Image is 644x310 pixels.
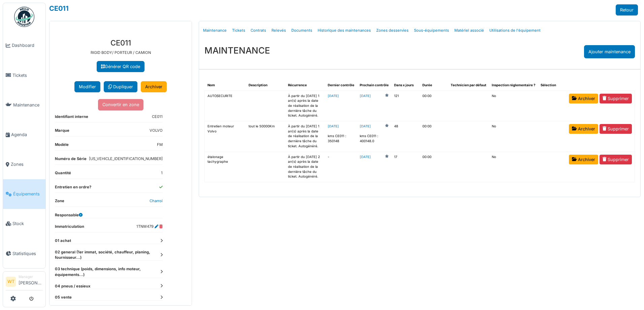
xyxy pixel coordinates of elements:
td: 00:00 [420,121,448,152]
dt: Responsable [55,212,83,218]
span: translation missing: fr.shared.no [492,124,496,128]
a: Zones desservies [374,23,411,38]
h3: MAINTENANCE [204,45,270,56]
span: translation missing: fr.shared.no [492,94,496,98]
a: Supprimer [600,124,632,134]
a: Archiver [569,155,598,164]
p: RIGID BODY/ PORTEUR / CAMION [55,50,186,56]
td: Entretien moteur Volvo [205,121,246,152]
dt: Zone [55,198,64,207]
a: Charroi [150,198,163,203]
span: Tickets [12,72,43,79]
a: Historique des maintenances [315,23,374,38]
td: À partir du [DATE] 1 an(s) après la date de réalisation de la dernière tâche du ticket. Autogénéré. [285,91,325,121]
th: Description [246,80,286,91]
td: À partir du [DATE] 2 an(s) après la date de réalisation de la dernière tâche du ticket. Autogénéré. [285,152,325,182]
td: kms CE011 : 350148 [325,121,357,152]
a: Maintenance [3,90,45,120]
a: [DATE] [360,124,371,129]
th: Prochain contrôle [357,80,391,91]
th: Inspection réglementaire ? [489,80,538,91]
a: Tickets [3,60,45,90]
td: tout le 50000Km [246,121,286,152]
span: Agenda [11,131,43,138]
button: Modifier [74,81,100,92]
a: Archiver [569,124,598,134]
span: Équipements [13,191,43,197]
li: [PERSON_NAME] [19,274,43,289]
span: Maintenance [13,102,43,108]
a: [DATE] [328,124,339,128]
a: Matériel associé [452,23,487,38]
a: Utilisations de l'équipement [487,23,543,38]
dd: VOLVO [150,128,163,133]
td: 121 [391,91,420,121]
dd: 1TNW479 [136,224,163,229]
td: À partir du [DATE] 1 an(s) après la date de réalisation de la dernière tâche du ticket. Autogénéré. [285,121,325,152]
a: Maintenance [200,23,229,38]
td: AUTOSECURITE [205,91,246,121]
dt: Entretien en ordre? [55,184,91,193]
li: WT [6,277,16,287]
a: Sous-équipements [411,23,452,38]
dt: Numéro de Série [55,156,87,164]
dt: Identifiant interne [55,114,88,122]
a: Contrats [248,23,269,38]
a: [DATE] [360,155,371,160]
a: Supprimer [600,155,632,164]
div: Ajouter maintenance [584,45,635,58]
a: Statistiques [3,239,45,268]
a: Retour [616,4,638,15]
a: Générer QR code [97,61,144,72]
a: [DATE] [328,94,339,98]
th: Dernier contrôle [325,80,357,91]
td: - [325,152,357,182]
dt: Marque [55,128,69,136]
a: Supprimer [600,94,632,103]
dt: Modèle [55,142,69,150]
th: Dans x jours [391,80,420,91]
dt: 02 general (1er immat, société, chauffeur, planing, fournisseur...) [55,249,163,261]
td: 00:00 [420,91,448,121]
td: 17 [391,152,420,182]
a: Zones [3,150,45,179]
a: Relevés [269,23,289,38]
dd: 1 [161,170,163,176]
span: Stock [12,220,43,227]
a: Dupliquer [104,81,137,92]
dt: 04 pneus / essieux [55,283,163,289]
img: Badge_color-CXgf-gQk.svg [14,7,34,27]
dt: 05 vente [55,294,163,300]
a: Archiver [569,94,598,103]
a: Agenda [3,120,45,149]
span: Zones [11,161,43,167]
th: Technicien par défaut [448,80,489,91]
dd: FM [157,142,163,148]
h3: CE011 [55,38,186,47]
td: kms CE011 : 400148.0 [357,121,391,152]
span: Statistiques [12,250,43,257]
td: étalonage tachygraphe [205,152,246,182]
dd: [US_VEHICLE_IDENTIFICATION_NUMBER] [89,156,163,162]
dd: CE011 [152,114,163,120]
dt: 01 achat [55,238,163,244]
th: Récurrence [285,80,325,91]
a: Documents [289,23,315,38]
th: Durée [420,80,448,91]
div: Manager [19,274,43,279]
a: Équipements [3,179,45,209]
td: 48 [391,121,420,152]
a: [DATE] [360,94,371,99]
a: Archiver [141,81,167,92]
dt: Quantité [55,170,71,179]
th: Sélection [538,80,566,91]
a: Tickets [229,23,248,38]
a: Dashboard [3,31,45,60]
dt: Immatriculation [55,224,84,232]
a: WT Manager[PERSON_NAME] [6,274,43,290]
a: CE011 [49,4,69,12]
a: Stock [3,209,45,239]
th: Nom [205,80,246,91]
dt: 03 technique (poids, dimensions, info moteur, équipements...) [55,266,163,278]
td: 00:00 [420,152,448,182]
